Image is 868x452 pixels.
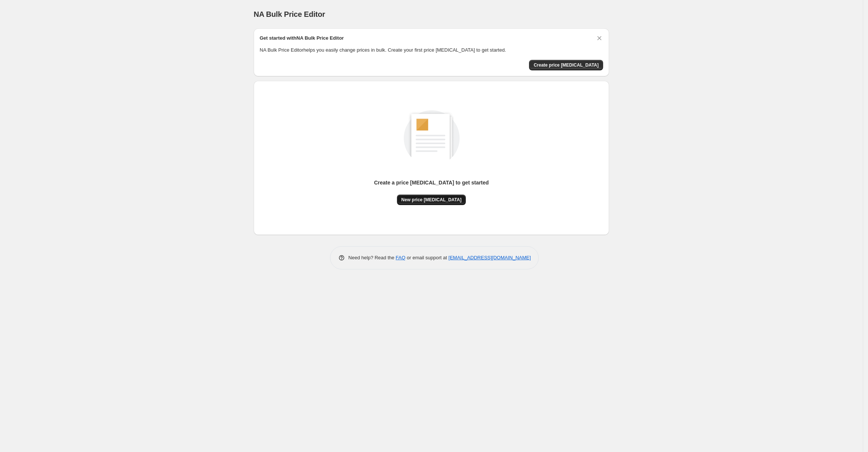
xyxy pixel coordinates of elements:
[348,255,396,260] span: Need help? Read the
[397,195,466,205] button: New price [MEDICAL_DATA]
[406,255,449,260] span: or email support at
[374,179,489,186] p: Create a price [MEDICAL_DATA] to get started
[534,62,599,68] span: Create price [MEDICAL_DATA]
[254,10,325,18] span: NA Bulk Price Editor
[449,255,531,260] a: [EMAIL_ADDRESS][DOMAIN_NAME]
[596,34,603,42] button: Dismiss card
[396,255,406,260] a: FAQ
[260,34,344,42] h2: Get started with NA Bulk Price Editor
[260,46,603,54] p: NA Bulk Price Editor helps you easily change prices in bulk. Create your first price [MEDICAL_DAT...
[401,197,462,203] span: New price [MEDICAL_DATA]
[529,60,603,70] button: Create price change job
